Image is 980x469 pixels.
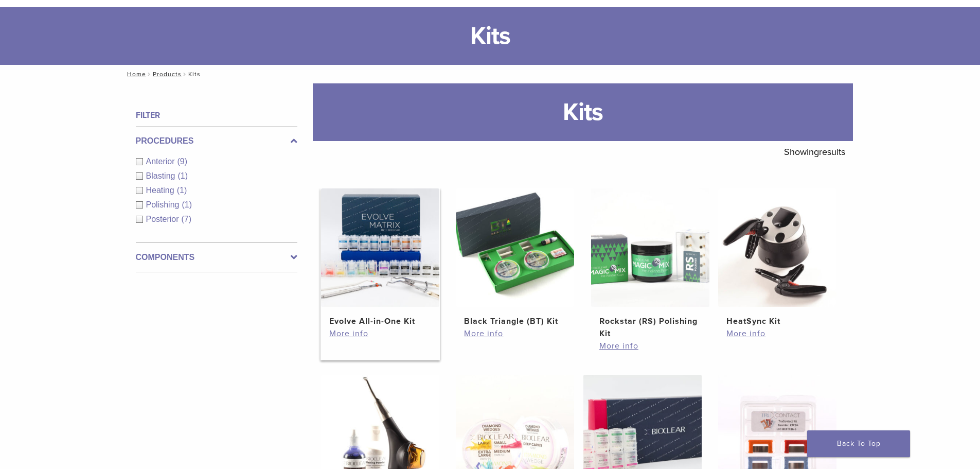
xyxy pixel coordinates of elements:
span: (1) [182,200,192,209]
p: Showing results [784,141,845,163]
label: Components [136,251,297,264]
h2: Black Triangle (BT) Kit [464,315,566,327]
span: (1) [177,186,187,195]
img: Rockstar (RS) Polishing Kit [591,188,709,307]
a: HeatSync KitHeatSync Kit [718,188,838,327]
a: More info [599,340,701,352]
h1: Kits [313,83,853,141]
h2: Rockstar (RS) Polishing Kit [599,315,701,340]
a: Products [153,71,182,78]
span: (9) [177,157,188,166]
span: Polishing [146,200,182,209]
span: Posterior [146,215,182,223]
a: Home [124,71,146,78]
img: HeatSync Kit [718,188,836,307]
nav: Kits [120,65,861,83]
a: Evolve All-in-One KitEvolve All-in-One Kit [320,188,440,327]
span: / [146,72,153,77]
span: (1) [177,171,188,180]
a: Back To Top [807,430,910,457]
a: More info [329,327,431,340]
h2: Evolve All-in-One Kit [329,315,431,327]
span: Anterior [146,157,177,166]
a: More info [726,327,828,340]
span: (7) [182,215,192,223]
a: Rockstar (RS) Polishing KitRockstar (RS) Polishing Kit [591,188,710,340]
h4: Filter [136,109,297,121]
span: Blasting [146,171,178,180]
a: More info [464,327,566,340]
img: Evolve All-in-One Kit [321,188,439,307]
span: / [182,72,188,77]
img: Black Triangle (BT) Kit [456,188,574,307]
h2: HeatSync Kit [726,315,828,327]
span: Heating [146,186,177,195]
label: Procedures [136,135,297,147]
a: Black Triangle (BT) KitBlack Triangle (BT) Kit [455,188,575,327]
